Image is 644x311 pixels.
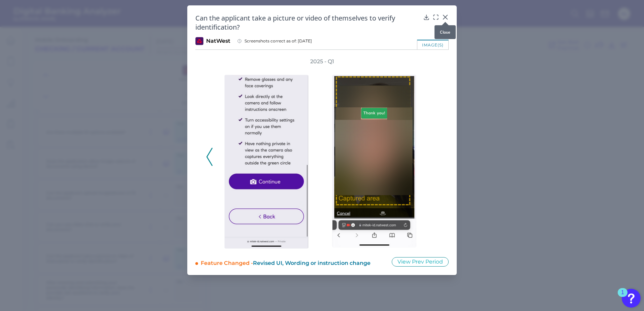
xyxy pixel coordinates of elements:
[253,260,371,266] span: Revised UI, Wording or instruction change
[417,40,449,49] div: image(s)
[310,58,334,65] h3: 2025 - Q1
[621,292,624,301] div: 1
[224,75,309,249] img: apply_Natwest_CA_ONB_Q1_2025-062.png
[622,289,641,308] button: Open Resource Center, 1 new notification
[201,257,383,267] div: Feature Changed -
[332,75,416,247] img: apply_Natwest_CA_ONB_Q1_2025-066.png
[434,25,456,39] div: Close
[195,13,420,32] h2: Can the applicant take a picture or video of themselves to verify identification?
[245,38,312,44] span: Screenshots correct as of: [DATE]
[195,37,203,45] img: NatWest
[206,37,230,45] span: NatWest
[392,257,449,267] button: View Prev Period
